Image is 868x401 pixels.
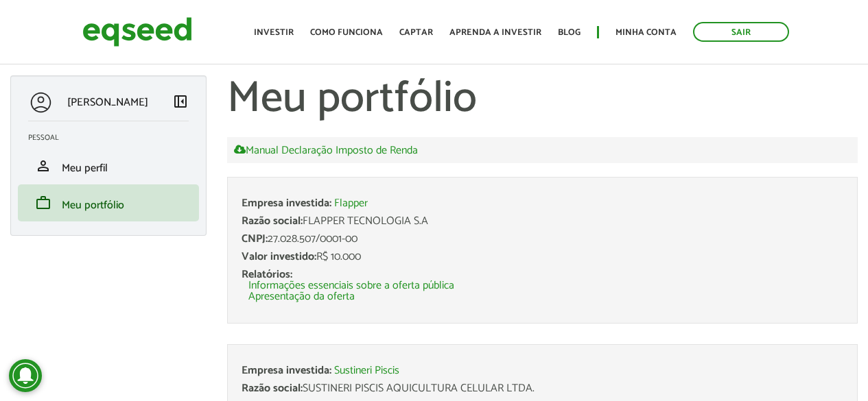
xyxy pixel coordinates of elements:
span: CNPJ: [242,230,268,248]
span: Razão social: [242,212,303,230]
div: FLAPPER TECNOLOGIA S.A [242,216,843,227]
span: Empresa investida: [242,194,331,212]
div: 27.028.507/0001-00 [242,234,843,245]
div: R$ 10.000 [242,252,843,263]
div: SUSTINERI PISCIS AQUICULTURA CELULAR LTDA. [242,383,843,394]
a: personMeu perfil [28,158,189,174]
li: Meu perfil [18,147,199,184]
span: Meu portfólio [62,196,124,215]
li: Meu portfólio [18,184,199,221]
a: Sustineri Piscis [334,365,399,376]
a: Aprenda a investir [449,28,541,37]
a: Informações essenciais sobre a oferta pública [248,280,454,291]
span: person [35,158,51,174]
span: Valor investido: [242,247,316,266]
a: Colapsar menu [172,93,189,112]
a: Como funciona [310,28,383,37]
a: Captar [399,28,433,37]
a: Manual Declaração Imposto de Renda [234,144,418,156]
h1: Meu portfólio [227,75,858,123]
span: Empresa investida: [242,361,331,380]
a: workMeu portfólio [28,195,189,211]
img: EqSeed [82,14,192,50]
a: Apresentação da oferta [248,291,355,302]
span: work [35,195,51,211]
a: Blog [558,28,580,37]
a: Investir [254,28,294,37]
a: Flapper [334,198,368,209]
a: Minha conta [615,28,677,37]
span: Relatórios: [242,265,292,284]
p: [PERSON_NAME] [67,96,148,109]
span: Razão social: [242,379,303,398]
span: Meu perfil [62,159,108,178]
a: Sair [693,22,789,42]
span: left_panel_close [172,93,189,110]
h2: Pessoal [28,134,199,142]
